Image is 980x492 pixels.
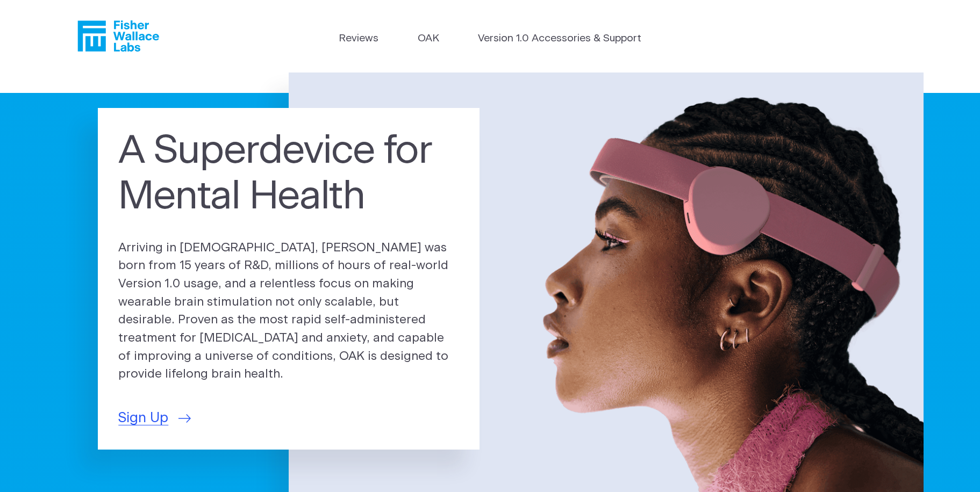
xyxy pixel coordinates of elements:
[77,20,159,52] a: Fisher Wallace
[418,31,439,47] a: OAK
[118,239,459,384] p: Arriving in [DEMOGRAPHIC_DATA], [PERSON_NAME] was born from 15 years of R&D, millions of hours of...
[118,408,191,429] a: Sign Up
[478,31,641,47] a: Version 1.0 Accessories & Support
[339,31,378,47] a: Reviews
[118,128,459,220] h1: A Superdevice for Mental Health
[118,408,168,429] span: Sign Up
